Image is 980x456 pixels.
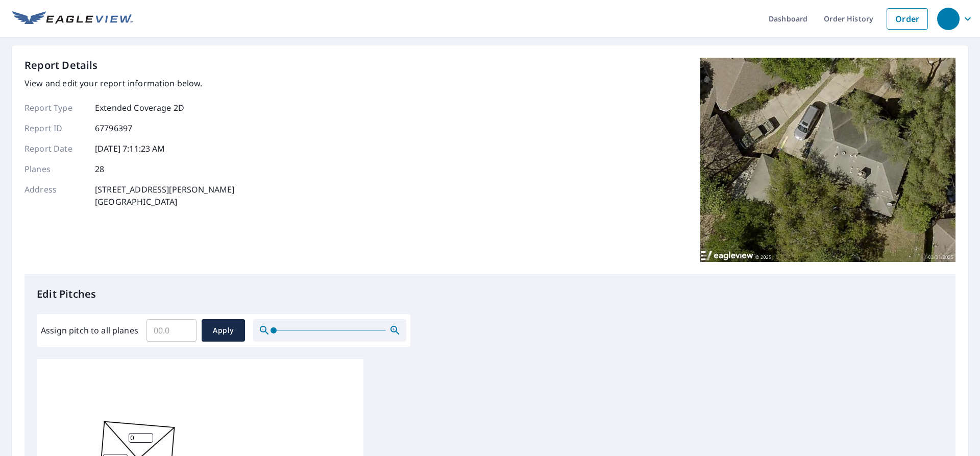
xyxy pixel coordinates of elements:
[24,163,86,175] p: Planes
[95,163,104,175] p: 28
[24,77,234,89] p: View and edit your report information below.
[95,183,234,208] p: [STREET_ADDRESS][PERSON_NAME] [GEOGRAPHIC_DATA]
[41,324,138,337] label: Assign pitch to all planes
[210,324,237,337] span: Apply
[95,122,132,134] p: 67796397
[146,316,197,345] input: 00.0
[700,58,955,262] img: Top image
[202,319,245,342] button: Apply
[37,286,943,302] p: Edit Pitches
[95,102,184,114] p: Extended Coverage 2D
[24,142,86,155] p: Report Date
[887,8,928,30] a: Order
[95,142,165,155] p: [DATE] 7:11:23 AM
[12,11,133,27] img: EV Logo
[24,122,86,134] p: Report ID
[24,58,98,73] p: Report Details
[24,102,86,114] p: Report Type
[24,183,86,208] p: Address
